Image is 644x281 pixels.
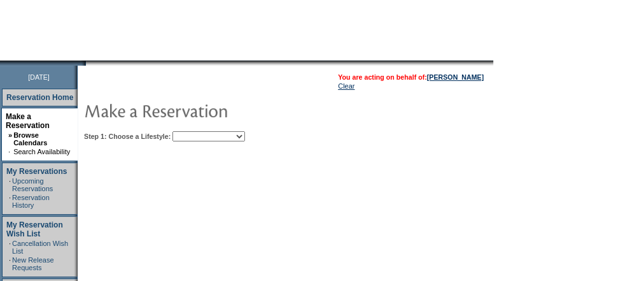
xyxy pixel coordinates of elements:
[28,73,50,81] span: [DATE]
[84,133,171,140] b: Step 1: Choose a Lifestyle:
[427,73,484,81] a: [PERSON_NAME]
[81,61,86,66] img: promoShadowLeftCorner.gif
[6,167,67,176] a: My Reservations
[6,220,63,238] a: My Reservation Wish List
[13,131,47,147] a: Browse Calendars
[8,148,12,155] td: ·
[13,148,70,155] a: Search Availability
[12,177,53,192] a: Upcoming Reservations
[12,194,50,209] a: Reservation History
[84,97,339,123] img: pgTtlMakeReservation.gif
[86,61,87,66] img: blank.gif
[9,256,11,271] td: ·
[9,240,11,255] td: ·
[12,256,53,271] a: New Release Requests
[6,112,50,130] a: Make a Reservation
[9,194,11,209] td: ·
[338,82,354,90] a: Clear
[338,73,484,81] span: You are acting on behalf of:
[12,240,68,255] a: Cancellation Wish List
[9,177,11,192] td: ·
[8,131,12,139] b: »
[6,93,73,102] a: Reservation Home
